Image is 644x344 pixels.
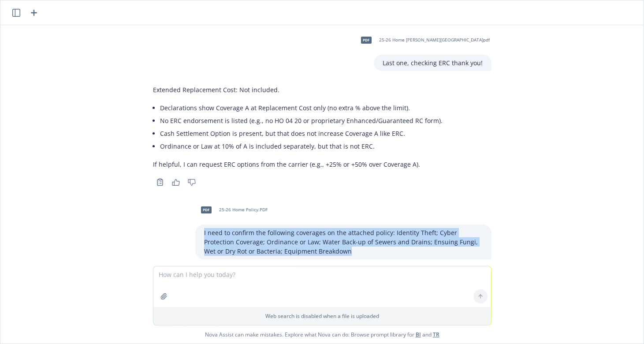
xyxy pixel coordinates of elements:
a: TR [433,331,439,338]
span: 25-26 Home [PERSON_NAME][GEOGRAPHIC_DATA]pdf [379,37,490,43]
p: Web search is disabled when a file is uploaded [159,312,486,320]
span: PDF [201,206,212,213]
span: 25-26 Home Policy.PDF [219,207,268,213]
button: Thumbs down [185,176,199,188]
a: BI [416,331,421,338]
li: Declarations show Coverage A at Replacement Cost only (no extra % above the limit). [160,101,443,114]
span: Nova Assist can make mistakes. Explore what Nova can do: Browse prompt library for and [4,325,640,344]
p: Last one, checking ERC thank you! [383,58,483,67]
p: Extended Replacement Cost: Not included. [153,85,443,94]
p: If helpful, I can request ERC options from the carrier (e.g., +25% or +50% over Coverage A). [153,160,443,169]
div: PDF25-26 Home Policy.PDF [195,199,269,221]
li: Cash Settlement Option is present, but that does not increase Coverage A like ERC. [160,127,443,140]
span: pdf [361,37,372,43]
div: pdf25-26 Home [PERSON_NAME][GEOGRAPHIC_DATA]pdf [355,29,491,51]
p: I need to confirm the following coverages on the attached policy: Identity Theft; Cyber Protectio... [204,228,483,256]
svg: Copy to clipboard [156,178,164,186]
li: Ordinance or Law at 10% of A is included separately, but that is not ERC. [160,140,443,153]
li: No ERC endorsement is listed (e.g., no HO 04 20 or proprietary Enhanced/Guaranteed RC form). [160,114,443,127]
